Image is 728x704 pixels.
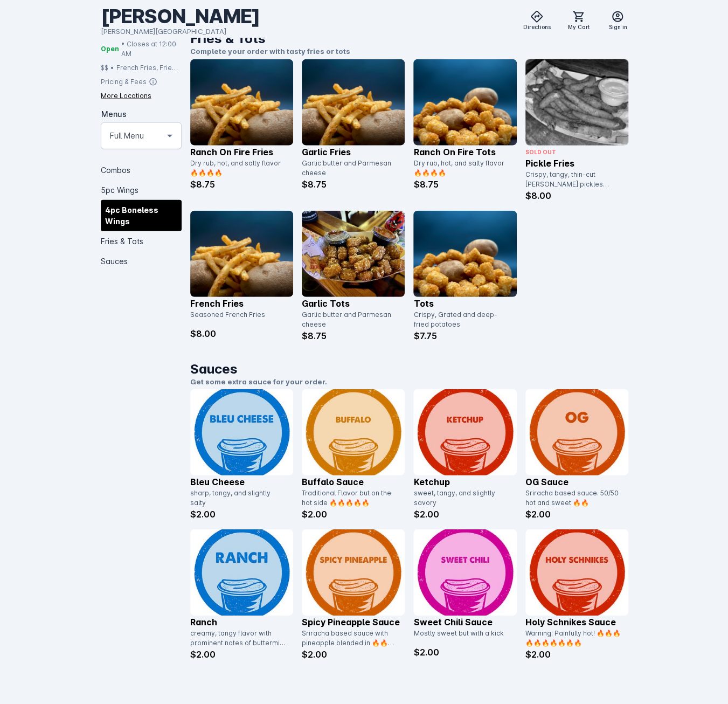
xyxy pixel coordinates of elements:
[121,39,182,58] span: • Closes at 12:00 AM
[190,508,293,521] p: $2.00
[413,529,516,616] img: catalog item
[101,44,119,53] span: Open
[190,475,293,488] p: Bleu Cheese
[190,29,629,49] h1: Fries & Tots
[413,616,516,629] p: Sweet Chili Sauce
[302,475,405,488] p: Buffalo Sauce
[413,146,516,158] p: Ranch On Fire Tots
[525,170,622,189] div: Crispy, tangy, thin-cut [PERSON_NAME] pickles coated in batter & deep fried.
[302,158,398,178] div: Garlic butter and Parmesan cheese
[190,389,293,475] img: catalog item
[302,297,405,310] p: Garlic Tots
[302,508,405,521] p: $2.00
[190,46,629,57] p: Complete your order with tasty fries or tots
[190,616,293,629] p: Ranch
[525,488,622,508] div: Sriracha based sauce. 50/50 hot and sweet 🔥🔥
[302,329,405,342] p: $8.75
[302,389,405,475] img: catalog item
[190,327,293,340] p: $8.00
[413,211,516,297] img: catalog item
[525,389,628,475] img: catalog item
[413,329,516,342] p: $7.75
[190,488,287,508] div: sharp, tangy, and slightly salty
[110,129,144,142] mat-select-trigger: Full Menu
[101,26,260,37] div: [PERSON_NAME][GEOGRAPHIC_DATA]
[190,178,293,191] p: $8.75
[101,251,182,271] div: Sauces
[302,59,405,146] img: catalog item
[413,297,516,310] p: Tots
[190,377,629,388] p: Get some extra sauce for your order.
[413,508,516,521] p: $2.00
[413,158,510,178] div: Dry rub, hot, and salty flavor 🔥🔥🔥🔥
[190,529,293,616] img: catalog item
[101,160,182,180] div: Combos
[413,488,510,508] div: sweet, tangy, and slightly savory
[525,149,556,155] span: Sold Out
[302,310,398,329] div: Garlic butter and Parmesan cheese
[190,158,287,178] div: Dry rub, hot, and salty flavor 🔥🔥🔥🔥
[190,360,629,379] h1: Sauces
[101,180,182,199] div: 5pc Wings
[190,146,293,158] p: Ranch On Fire Fries
[101,109,127,118] mat-label: Menus
[413,629,510,646] div: Mostly sweet but with a kick
[413,475,516,488] p: Ketchup
[116,63,182,72] div: French Fries, Fries, Fried Chicken, Tots, Buffalo Wings, Chicken, Wings, Fried Pickles
[101,77,147,86] div: Pricing & Fees
[302,488,398,508] div: Traditional Flavor but on the hot side 🔥🔥🔥🔥🔥
[525,529,628,616] img: catalog item
[190,211,293,297] img: catalog item
[525,648,628,661] p: $2.00
[190,297,293,310] p: French Fries
[302,146,405,158] p: Garlic Fries
[413,59,516,146] img: catalog item
[525,616,628,629] p: Holy Schnikes Sauce
[190,629,287,648] div: creamy, tangy flavor with prominent notes of buttermilk, garlic, onion, and fresh herbs like [PER...
[413,646,516,659] p: $2.00
[525,189,628,202] p: $8.00
[302,629,398,648] div: Sriracha based sauce with pineapple blended in 🔥🔥🔥🔥
[101,199,182,231] div: 4pc Boneless Wings
[525,59,628,146] img: catalog item
[190,310,287,327] div: Seasoned French Fries
[302,648,405,661] p: $2.00
[302,529,405,616] img: catalog item
[110,63,114,72] div: •
[101,63,108,72] div: $$
[190,59,293,146] img: catalog item
[413,310,510,329] div: Crispy, Grated and deep-fried potatoes
[101,91,151,100] div: More Locations
[525,629,622,648] div: Warning: Painfully hot! 🔥🔥🔥🔥🔥🔥🔥🔥🔥🔥
[101,4,260,29] div: [PERSON_NAME]
[525,157,628,170] p: Pickle Fries
[302,211,405,297] img: catalog item
[413,178,516,191] p: $8.75
[525,475,628,488] p: OG Sauce
[190,648,293,661] p: $2.00
[101,231,182,251] div: Fries & Tots
[302,616,405,629] p: Spicy Pineapple Sauce
[302,178,405,191] p: $8.75
[413,389,516,475] img: catalog item
[525,508,628,521] p: $2.00
[523,23,550,31] span: Directions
